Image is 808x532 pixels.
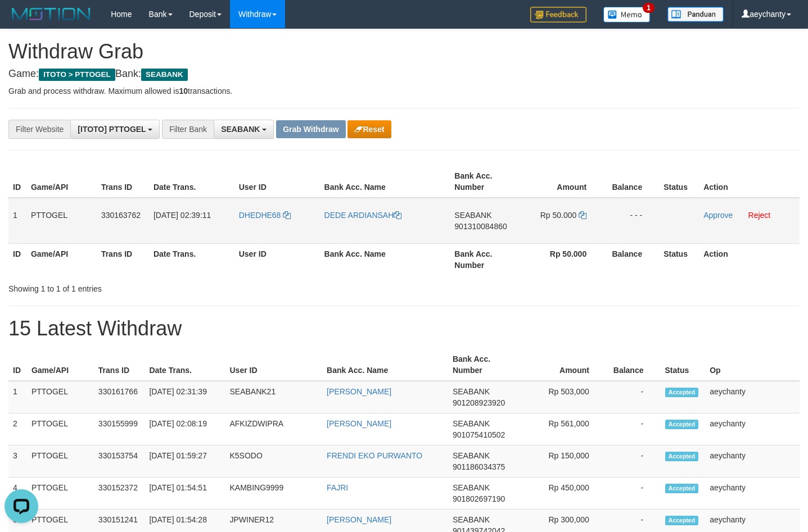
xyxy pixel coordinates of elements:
[703,211,733,220] a: Approve
[8,198,26,244] td: 1
[665,420,699,429] span: Accepted
[141,69,188,81] span: SEABANK
[39,69,115,81] span: ITOTO > PTTOGEL
[453,483,490,492] span: SEABANK
[94,381,145,413] td: 330161766
[27,349,94,381] th: Game/API
[145,478,225,510] td: [DATE] 01:54:51
[327,515,391,524] a: [PERSON_NAME]
[8,40,800,63] h1: Withdraw Grab
[450,243,520,275] th: Bank Acc. Number
[327,483,348,492] a: FAJRI
[78,125,146,134] span: [ITOTO] PTTOGEL
[26,198,97,244] td: PTTOGEL
[540,211,577,220] span: Rp 50.000
[27,445,94,478] td: PTTOGEL
[643,3,654,13] span: 1
[4,4,38,38] button: Open LiveChat chat widget
[8,413,27,445] td: 2
[225,349,322,381] th: User ID
[225,413,322,445] td: AFKIZDWIPRA
[8,478,27,510] td: 4
[221,125,260,134] span: SEABANK
[327,451,422,460] a: FRENDI EKO PURWANTO
[27,381,94,413] td: PTTOGEL
[234,243,320,275] th: User ID
[665,516,699,525] span: Accepted
[149,243,234,275] th: Date Trans.
[606,349,661,381] th: Balance
[454,211,491,220] span: SEABANK
[526,445,606,478] td: Rp 150,000
[603,166,659,198] th: Balance
[665,484,699,493] span: Accepted
[705,381,800,413] td: aeychanty
[748,211,771,220] a: Reject
[453,462,505,471] span: Copy 901186034375 to clipboard
[70,120,160,139] button: [ITOTO] PTTOGEL
[453,419,490,428] span: SEABANK
[8,69,800,80] h4: Game: Bank:
[705,349,800,381] th: Op
[526,349,606,381] th: Amount
[97,166,149,198] th: Trans ID
[179,87,188,96] strong: 10
[8,85,800,97] p: Grab and process withdraw. Maximum allowed is transactions.
[8,243,26,275] th: ID
[8,317,800,340] h1: 15 Latest Withdraw
[145,413,225,445] td: [DATE] 02:08:19
[603,243,659,275] th: Balance
[526,478,606,510] td: Rp 450,000
[453,430,505,439] span: Copy 901075410502 to clipboard
[606,445,661,478] td: -
[579,211,586,220] a: Copy 50000 to clipboard
[606,478,661,510] td: -
[347,120,391,138] button: Reset
[101,211,141,220] span: 330163762
[145,381,225,413] td: [DATE] 02:31:39
[448,349,526,381] th: Bank Acc. Number
[665,452,699,461] span: Accepted
[225,478,322,510] td: KAMBING9999
[239,211,281,220] span: DHEDHE68
[520,166,603,198] th: Amount
[97,243,149,275] th: Trans ID
[225,381,322,413] td: SEABANK21
[526,413,606,445] td: Rp 561,000
[276,120,345,138] button: Grab Withdraw
[667,7,724,22] img: panduan.png
[453,451,490,460] span: SEABANK
[450,166,520,198] th: Bank Acc. Number
[327,387,391,396] a: [PERSON_NAME]
[603,198,659,244] td: - - -
[8,349,27,381] th: ID
[453,387,490,396] span: SEABANK
[8,120,70,139] div: Filter Website
[154,211,211,220] span: [DATE] 02:39:11
[94,478,145,510] td: 330152372
[320,243,450,275] th: Bank Acc. Name
[453,494,505,503] span: Copy 901802697190 to clipboard
[225,445,322,478] td: K5SODO
[699,243,800,275] th: Action
[606,413,661,445] td: -
[145,445,225,478] td: [DATE] 01:59:27
[8,166,26,198] th: ID
[705,445,800,478] td: aeychanty
[145,349,225,381] th: Date Trans.
[27,413,94,445] td: PTTOGEL
[705,413,800,445] td: aeychanty
[526,381,606,413] td: Rp 503,000
[659,243,699,275] th: Status
[94,349,145,381] th: Trans ID
[453,515,490,524] span: SEABANK
[8,6,94,22] img: MOTION_logo.png
[94,445,145,478] td: 330153754
[661,349,706,381] th: Status
[603,7,651,22] img: Button%20Memo.svg
[606,381,661,413] td: -
[705,478,800,510] td: aeychanty
[324,211,402,220] a: DEDE ARDIANSAH
[27,478,94,510] td: PTTOGEL
[8,279,328,294] div: Showing 1 to 1 of 1 entries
